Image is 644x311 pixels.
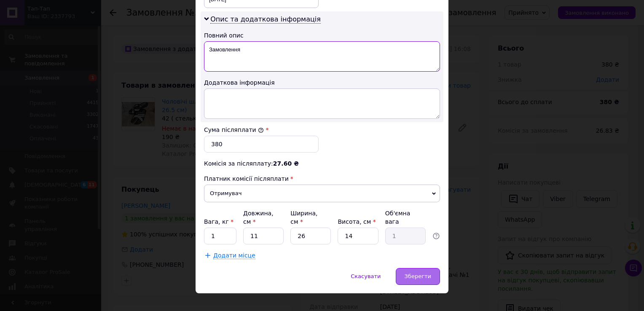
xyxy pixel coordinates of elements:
span: Опис та додаткова інформація [210,15,321,24]
span: Додати місце [213,252,255,259]
label: Вага, кг [204,218,233,225]
div: Об'ємна вага [385,209,426,226]
div: Комісія за післяплату: [204,159,440,168]
span: Отримувач [204,185,440,202]
span: Платник комісії післяплати [204,175,289,182]
textarea: Замовлення [204,41,440,72]
span: 27.60 ₴ [273,160,299,167]
label: Сума післяплати [204,126,264,133]
label: Висота, см [338,218,376,225]
span: Скасувати [351,273,381,279]
label: Ширина, см [290,210,317,225]
div: Додаткова інформація [204,78,440,87]
span: Зберегти [405,273,431,279]
label: Довжина, см [243,210,274,225]
div: Повний опис [204,31,440,40]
